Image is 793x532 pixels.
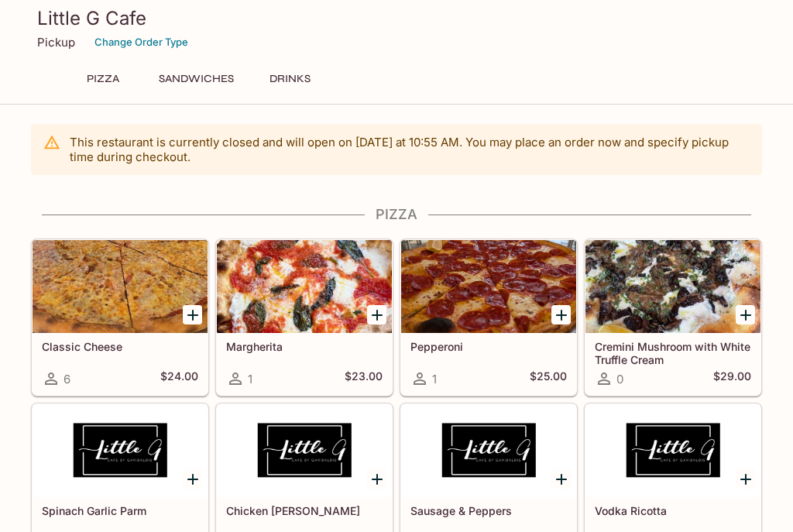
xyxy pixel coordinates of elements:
div: Margherita [217,240,392,333]
span: 6 [64,372,70,386]
button: Add Sausage & Peppers [551,469,571,489]
h5: $25.00 [530,369,567,388]
a: Cremini Mushroom with White Truffle Cream0$29.00 [585,239,761,396]
span: 0 [616,372,623,386]
h5: Pepperoni [410,340,567,353]
h5: Spinach Garlic Parm [42,504,198,517]
span: 1 [248,372,252,386]
p: This restaurant is currently closed and will open on [DATE] at 10:55 AM . You may place an order ... [70,135,750,164]
h5: Sausage & Peppers [410,504,567,517]
button: Drinks [255,68,324,90]
span: 1 [432,372,437,386]
div: Pepperoni [401,240,576,333]
button: Add Chicken Alfredo [367,469,386,489]
h5: Classic Cheese [42,340,198,353]
button: Add Margherita [367,305,386,324]
button: Add Vodka Ricotta [736,469,755,489]
a: Pepperoni1$25.00 [400,239,577,396]
h5: Margherita [226,340,383,353]
h5: $29.00 [713,369,751,388]
button: Add Spinach Garlic Parm [183,469,202,489]
button: Change Order Type [88,30,195,54]
h3: Little G Cafe [37,6,756,30]
h5: Cremini Mushroom with White Truffle Cream [595,340,751,366]
div: Classic Cheese [33,240,208,333]
div: Spinach Garlic Parm [33,404,208,497]
div: Vodka Ricotta [585,404,760,497]
button: Add Classic Cheese [183,305,202,324]
h5: Chicken [PERSON_NAME] [226,504,383,517]
a: Margherita1$23.00 [216,239,393,396]
button: Pizza [68,68,138,90]
h5: $23.00 [345,369,383,388]
div: Chicken Alfredo [217,404,392,497]
div: Sausage & Peppers [401,404,576,497]
h4: Pizza [31,206,762,223]
div: Cremini Mushroom with White Truffle Cream [585,240,760,333]
h5: $24.00 [160,369,198,388]
p: Pickup [37,35,75,50]
button: Sandwiches [150,68,242,90]
button: Add Cremini Mushroom with White Truffle Cream [736,305,755,324]
button: Add Pepperoni [551,305,571,324]
a: Classic Cheese6$24.00 [32,239,208,396]
h5: Vodka Ricotta [595,504,751,517]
